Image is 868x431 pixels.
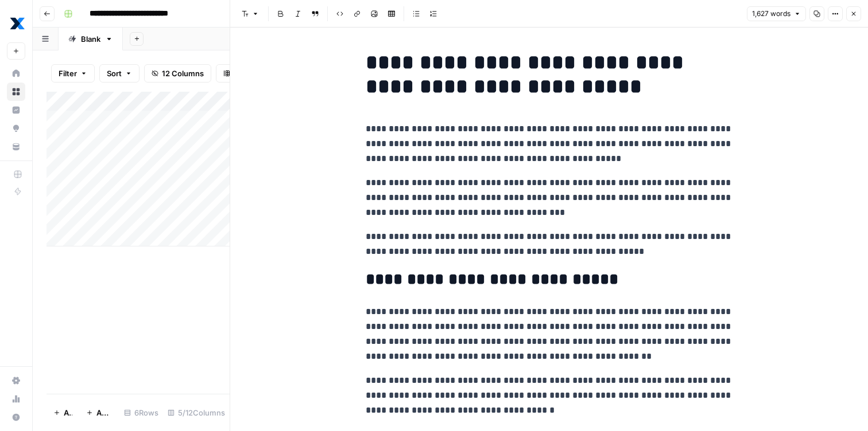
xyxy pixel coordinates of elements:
span: Filter [59,68,77,79]
div: Blank [81,33,100,45]
a: Usage [7,390,25,408]
a: Home [7,64,25,83]
span: 1,627 words [752,9,790,19]
span: Add Row [64,407,72,418]
button: 1,627 words [747,6,806,21]
a: Settings [7,371,25,390]
span: 12 Columns [162,68,204,79]
span: Add 10 Rows [96,407,113,418]
button: Help + Support [7,408,25,426]
button: Add Row [46,403,79,422]
a: Your Data [7,138,25,156]
a: Browse [7,83,25,101]
div: 6 Rows [119,403,163,422]
button: Filter [51,64,95,83]
a: Opportunities [7,119,25,138]
a: Insights [7,101,25,119]
button: Workspace: MaintainX [7,9,25,38]
button: 12 Columns [144,64,211,83]
div: 5/12 Columns [163,403,230,422]
button: Add 10 Rows [79,403,119,422]
a: Blank [59,28,123,50]
span: Sort [107,68,122,79]
img: MaintainX Logo [7,13,28,34]
button: Sort [99,64,139,83]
